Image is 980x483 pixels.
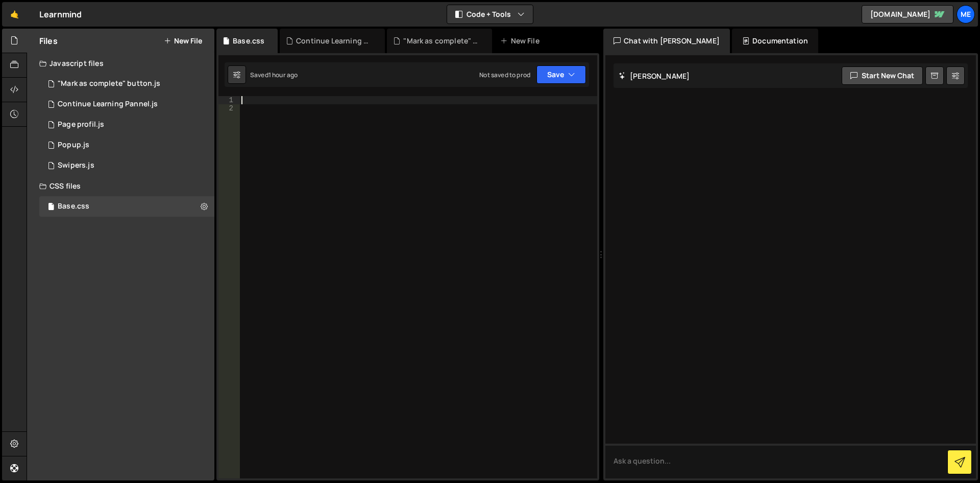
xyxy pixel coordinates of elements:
div: Saved [250,71,298,79]
div: CSS files [27,176,214,196]
div: Learnmind [39,8,82,20]
h2: [PERSON_NAME] [619,71,690,81]
button: Start new chat [842,66,923,85]
button: Code + Tools [447,5,533,24]
button: New File [164,37,202,45]
a: 🤙 [2,2,27,27]
div: Continue Learning Pannel.js [58,100,158,109]
div: Popup.js [58,141,89,150]
div: 2 [218,104,240,112]
div: 16075/43124.js [39,135,218,155]
div: Base.css [58,202,89,211]
div: 16075/45686.js [39,94,218,114]
a: [DOMAIN_NAME] [862,5,953,24]
div: "Mark as complete" button.js [403,36,480,46]
div: Not saved to prod [479,71,530,79]
button: Save [536,65,586,84]
div: Continue Learning Pannel.js [296,36,373,46]
div: 16075/43463.css [39,196,214,217]
div: Documentation [732,29,818,53]
div: Base.css [233,36,264,46]
div: Swipers.js [58,161,94,170]
div: 1 hour ago [268,71,298,79]
div: Chat with [PERSON_NAME] [603,29,730,53]
div: Page profil.js [58,120,104,129]
div: 16075/43439.js [39,155,218,176]
div: 16075/43125.js [39,114,218,135]
div: 16075/45578.js [39,74,218,94]
div: 1 [218,96,240,104]
div: New File [500,36,543,46]
a: Me [957,5,975,24]
div: "Mark as complete" button.js [58,79,160,88]
div: Javascript files [27,53,214,74]
h2: Files [39,35,58,47]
